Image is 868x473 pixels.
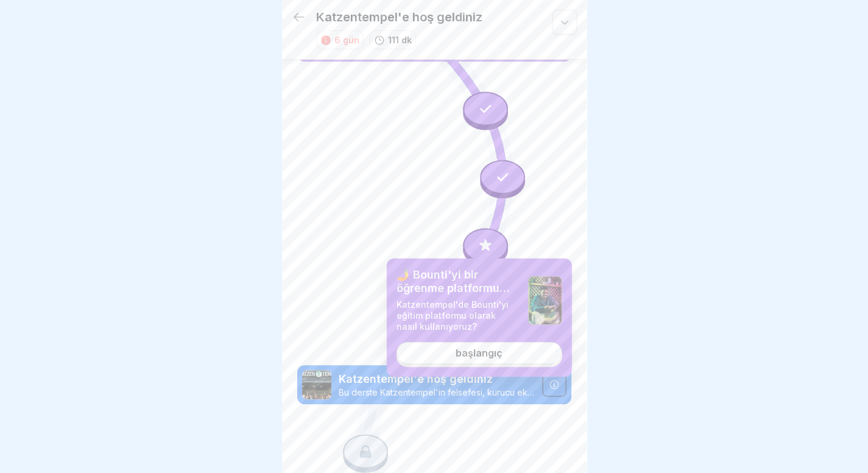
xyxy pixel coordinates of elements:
font: Katzentempel'de Bounti'yi eğitim platformu olarak nasıl kullanıyoruz? [397,299,509,332]
font: Bu derste Katzentempel'in felsefesi, kurucu ekibi ve prensipleri hakkında daha fazla bilgi edinec... [339,387,757,397]
font: 6 gün [334,35,359,45]
font: 🤳 Bounti'yi bir öğrenme platformu olarak nasıl kullanırız? [397,268,517,307]
font: Katzentempel'e hoş geldiniz [339,372,493,385]
font: 111 dk [388,35,412,45]
font: başlangıç [456,347,503,359]
a: başlangıç [397,342,562,364]
img: bfxihpyegxharsbvixxs1pbj.png [302,370,331,399]
font: Katzentempel'e hoş geldiniz [316,10,482,24]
